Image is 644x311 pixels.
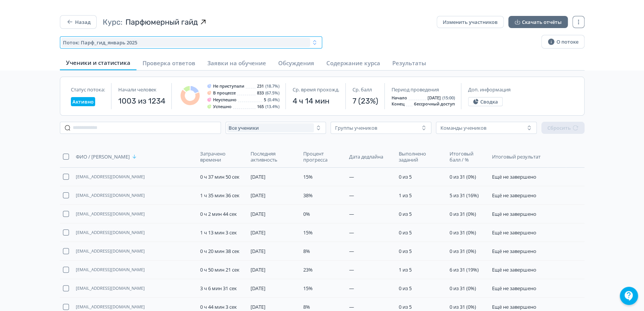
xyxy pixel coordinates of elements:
button: [EMAIL_ADDRESS][DOMAIN_NAME] [76,286,145,291]
span: (15:00) [442,96,455,100]
div: Команды учеников [440,125,486,131]
span: — [349,303,354,310]
button: [EMAIL_ADDRESS][DOMAIN_NAME] [76,249,145,253]
span: 15% [303,229,313,236]
button: [EMAIL_ADDRESS][DOMAIN_NAME] [76,193,145,198]
span: Парфюмерный гайд [125,17,198,27]
button: Скачать отчёты [508,16,568,28]
button: Все ученики [226,122,326,134]
span: 0 ч 2 мин 44 сек [200,210,237,217]
span: Выполнено заданий [399,151,442,163]
span: Итоговый результат [492,154,545,160]
span: 1003 из 1234 [118,96,165,106]
span: [DATE] [251,303,265,310]
span: Ещё не завершено [492,192,536,199]
span: Активно [72,99,94,105]
span: Сводка [480,99,498,105]
span: 833 [257,91,264,95]
span: Ещё не завершено [492,248,536,254]
span: Неуспешно [213,97,237,102]
span: 7 (23%) [353,96,378,106]
span: 1 из 5 [399,192,412,199]
span: 8% [303,248,310,254]
span: 3 ч 6 мин 31 сек [200,285,237,292]
button: Процент прогресса [303,149,343,164]
span: Все ученики [229,125,259,131]
span: — [349,266,354,273]
span: Ещё не завершено [492,285,536,292]
span: 0 из 5 [399,210,412,217]
span: 0 из 5 [399,248,412,254]
span: 4 ч 14 мин [293,96,339,106]
span: 15% [303,285,313,292]
span: 0 из 5 [399,285,412,292]
span: Итоговый балл / % [450,151,484,163]
span: 0 из 31 (0%) [450,248,476,254]
span: [DATE] [251,248,265,254]
span: (0.4%) [268,97,279,102]
span: (18.7%) [265,84,279,88]
button: Итоговый балл / % [450,149,486,164]
span: Содержание курса [326,59,380,67]
span: 231 [257,84,264,88]
span: 8% [303,303,310,310]
span: — [349,229,354,236]
span: Начали человек [118,86,157,93]
button: Команды учеников [436,122,537,134]
span: 0 ч 20 мин 38 сек [200,248,240,254]
span: Курс: [103,17,122,27]
span: 0 из 31 (0%) [450,285,476,292]
button: Поток: Парф_гид_январь 2025 [60,36,322,49]
span: В процессе [213,91,236,95]
button: [EMAIL_ADDRESS][DOMAIN_NAME] [76,230,145,235]
span: 0 ч 50 мин 21 сек [200,266,240,273]
span: [DATE] [251,173,265,180]
span: Ещё не завершено [492,210,536,217]
span: Результаты [392,59,426,67]
span: — [349,248,354,254]
span: Ещё не завершено [492,173,536,180]
button: Изменить участников [437,16,504,28]
button: [EMAIL_ADDRESS][DOMAIN_NAME] [76,305,145,309]
span: — [349,285,354,292]
span: Ещё не завершено [492,303,536,310]
span: 38% [303,192,313,199]
span: 0 ч 44 мин 3 сек [200,303,237,310]
span: Поток: Парф_гид_январь 2025 [63,39,137,46]
button: [EMAIL_ADDRESS][DOMAIN_NAME] [76,174,145,179]
span: 6 из 31 (19%) [450,266,479,273]
button: Назад [60,15,97,29]
span: Доп. информация [468,86,511,93]
button: Сводка [468,97,503,106]
span: Затрачено времени [200,151,243,163]
span: 0 из 31 (0%) [450,173,476,180]
button: Последняя активность [251,149,297,164]
span: Дата дедлайна [349,154,383,160]
span: [DATE] [251,192,265,199]
span: ФИО / [PERSON_NAME] [76,154,130,160]
span: 23% [303,266,313,273]
span: 0 из 5 [399,303,412,310]
span: Обсуждения [278,59,314,67]
span: Не приступали [213,84,244,88]
span: бессрочный доступ [414,102,455,106]
span: Ученики и статистика [66,59,130,66]
button: [EMAIL_ADDRESS][DOMAIN_NAME] [76,212,145,216]
button: Выполнено заданий [399,149,443,164]
span: 1 ч 13 мин 3 сек [200,229,237,236]
span: Ср. время прохожд. [293,86,339,93]
button: Дата дедлайна [349,152,385,161]
button: О потоке [541,35,584,49]
span: — [349,192,354,199]
span: [DATE] [251,229,265,236]
span: Процент прогресса [303,151,342,163]
span: 0% [303,210,310,217]
span: Статус потока: [71,86,105,93]
button: [EMAIL_ADDRESS][DOMAIN_NAME] [76,267,145,272]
